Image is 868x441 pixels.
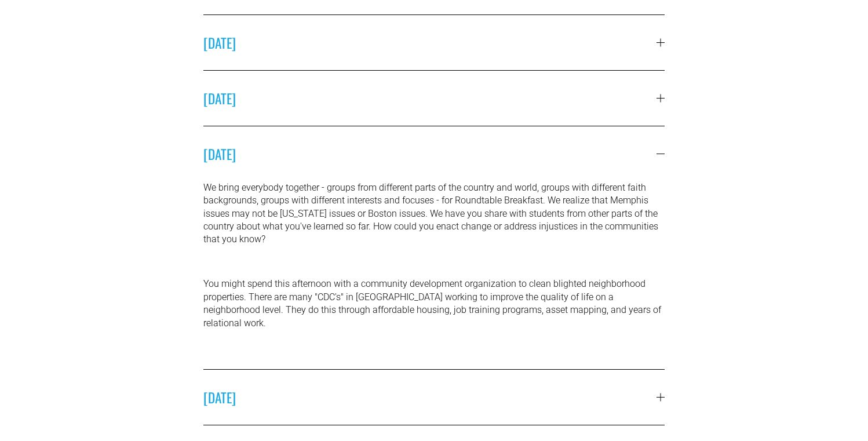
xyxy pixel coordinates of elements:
button: [DATE] [203,370,664,425]
span: [DATE] [203,32,656,53]
button: [DATE] [203,15,664,70]
p: You might spend this afternoon with a community development organization to clean blighted neighb... [203,278,664,330]
p: We bring everybody together - groups from different parts of the country and world, groups with d... [203,181,664,246]
div: [DATE] [203,181,664,369]
span: [DATE] [203,144,656,164]
button: [DATE] [203,71,664,126]
span: [DATE] [203,387,656,407]
button: [DATE] [203,126,664,181]
span: [DATE] [203,88,656,108]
